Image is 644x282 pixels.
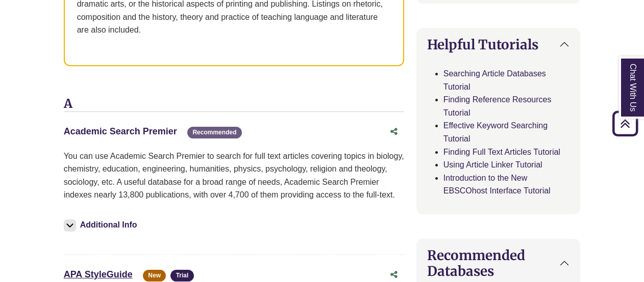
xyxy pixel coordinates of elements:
span: Trial [170,270,193,281]
a: Academic Search Premier [64,126,177,136]
span: Recommended [187,127,241,138]
a: Effective Keyword Searching Tutorial [443,121,548,143]
a: Using Article Linker Tutorial [443,160,542,169]
a: Introduction to the New EBSCOhost Interface Tutorial [443,174,551,195]
a: Back to Top [609,117,641,130]
h3: A [64,97,404,112]
a: APA StyleGuide [64,269,133,279]
a: Searching Article Databases Tutorial [443,69,546,91]
span: New [143,270,166,281]
p: You can use Academic Search Premier to search for full text articles covering topics in biology, ... [64,150,404,202]
button: Additional Info [64,218,140,232]
a: Finding Full Text Articles Tutorial [443,148,560,156]
a: Finding Reference Resources Tutorial [443,95,552,117]
button: Helpful Tutorials [417,29,580,61]
button: Share this database [384,122,404,142]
